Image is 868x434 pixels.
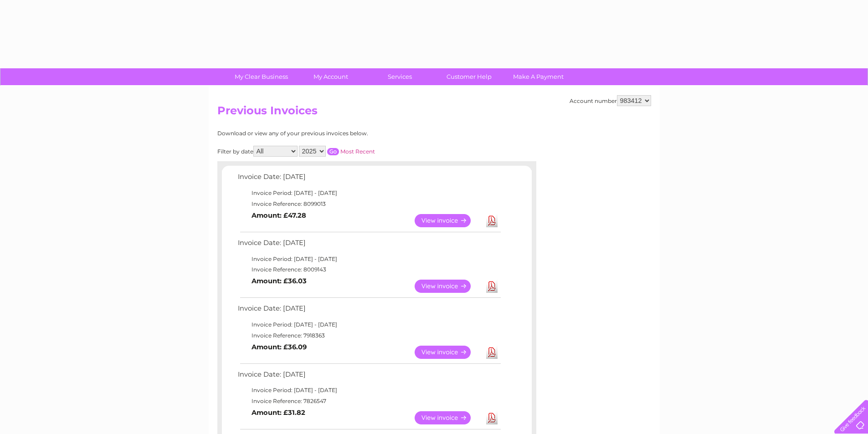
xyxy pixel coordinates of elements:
[501,68,576,85] a: Make A Payment
[236,330,502,341] td: Invoice Reference: 7918363
[431,68,507,85] a: Customer Help
[236,199,502,209] td: Invoice Reference: 8099013
[217,146,457,157] div: Filter by date
[252,343,307,351] b: Amount: £36.09
[486,280,498,293] a: Download
[570,95,651,106] div: Account number
[415,411,482,424] a: View
[236,237,502,254] td: Invoice Date: [DATE]
[236,264,502,275] td: Invoice Reference: 8009143
[252,211,306,220] b: Amount: £47.28
[415,214,482,227] a: View
[415,280,482,293] a: View
[486,411,498,424] a: Download
[236,171,502,188] td: Invoice Date: [DATE]
[486,214,498,227] a: Download
[415,346,482,359] a: View
[236,385,502,396] td: Invoice Period: [DATE] - [DATE]
[217,130,457,137] div: Download or view any of your previous invoices below.
[236,368,502,385] td: Invoice Date: [DATE]
[236,302,502,319] td: Invoice Date: [DATE]
[486,346,498,359] a: Download
[236,254,502,265] td: Invoice Period: [DATE] - [DATE]
[217,104,651,122] h2: Previous Invoices
[340,148,375,155] a: Most Recent
[224,68,299,85] a: My Clear Business
[293,68,368,85] a: My Account
[236,319,502,330] td: Invoice Period: [DATE] - [DATE]
[236,188,502,199] td: Invoice Period: [DATE] - [DATE]
[362,68,437,85] a: Services
[252,408,305,417] b: Amount: £31.82
[236,396,502,407] td: Invoice Reference: 7826547
[252,277,307,285] b: Amount: £36.03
